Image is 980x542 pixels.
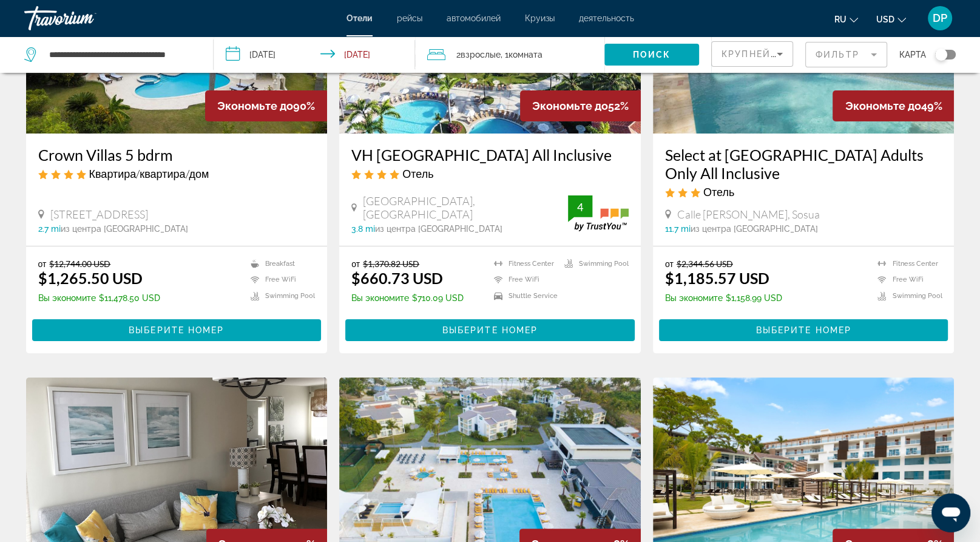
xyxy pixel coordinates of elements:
[721,49,869,59] span: Крупнейшие сбережения
[665,293,723,303] span: Вы экономите
[665,146,942,182] a: Select at [GEOGRAPHIC_DATA] Adults Only All Inclusive
[520,90,641,121] div: 52%
[214,36,415,73] button: Check-in date: Sep 21, 2025 Check-out date: Sep 27, 2025
[363,194,568,221] span: [GEOGRAPHIC_DATA], [GEOGRAPHIC_DATA]
[933,12,947,24] span: DP
[351,293,409,303] span: Вы экономите
[532,100,608,112] span: Экономьте до
[488,275,558,285] li: Free WiFi
[834,15,847,24] span: ru
[568,200,592,214] div: 4
[38,224,61,234] span: 2.7 mi
[363,259,419,269] del: $1,370.82 USD
[558,259,629,269] li: Swimming Pool
[32,322,322,335] a: Выберите номер
[38,146,316,164] a: Crown Villas 5 bdrm
[442,325,538,335] span: Выберите номер
[49,259,110,269] del: $12,744.00 USD
[447,13,501,23] a: автомобилей
[691,224,818,234] span: из центра [GEOGRAPHIC_DATA]
[899,46,926,63] span: карта
[351,167,629,180] div: 4 star Hotel
[876,15,894,24] span: USD
[397,13,422,23] a: рейсы
[351,259,360,269] span: от
[525,13,555,23] a: Круизы
[805,41,887,68] button: Filter
[833,90,954,121] div: 49%
[38,269,143,287] ins: $1,265.50 USD
[871,275,942,285] li: Free WiFi
[659,319,948,341] button: Выберите номер
[488,291,558,301] li: Shuttle Service
[89,167,209,180] span: Квартира/квартира/дом
[38,293,96,303] span: Вы экономите
[217,100,293,112] span: Экономьте до
[245,259,315,269] li: Breakfast
[38,259,47,269] span: от
[415,36,604,73] button: Travelers: 2 adults, 0 children
[871,259,942,269] li: Fitness Center
[665,185,942,198] div: 3 star Hotel
[579,13,634,23] a: деятельность
[871,291,942,301] li: Swimming Pool
[32,319,322,341] button: Выберите номер
[509,50,542,59] span: Комната
[245,275,315,285] li: Free WiFi
[665,293,782,303] p: $1,158.99 USD
[345,319,635,341] button: Выберите номер
[461,50,501,59] span: Взрослые
[50,208,148,221] span: [STREET_ADDRESS]
[351,224,375,234] span: 3.8 mi
[604,44,699,66] button: Поиск
[488,259,558,269] li: Fitness Center
[931,493,970,532] iframe: Кнопка запуска окна обмена сообщениями
[677,208,820,221] span: Calle [PERSON_NAME], Sosua
[402,167,433,180] span: Отель
[659,322,948,335] a: Выберите номер
[129,325,224,335] span: Выберите номер
[665,259,674,269] span: от
[834,10,858,28] button: Change language
[876,10,906,28] button: Change currency
[665,224,691,234] span: 11.7 mi
[351,293,464,303] p: $710.09 USD
[721,47,783,61] mat-select: Sort by
[245,291,315,301] li: Swimming Pool
[38,293,160,303] p: $11,478.50 USD
[351,146,629,164] a: VH [GEOGRAPHIC_DATA] All Inclusive
[845,100,921,112] span: Экономьте до
[38,167,316,180] div: 4 star Apartment
[456,46,501,63] span: 2
[703,185,734,198] span: Отель
[926,49,956,60] button: Toggle map
[633,50,671,59] span: Поиск
[677,259,733,269] del: $2,344.56 USD
[665,269,769,287] ins: $1,185.57 USD
[351,269,443,287] ins: $660.73 USD
[375,224,502,234] span: из центра [GEOGRAPHIC_DATA]
[61,224,188,234] span: из центра [GEOGRAPHIC_DATA]
[346,13,373,23] a: Отели
[501,46,542,63] span: , 1
[205,90,327,121] div: 90%
[755,325,851,335] span: Выберите номер
[924,5,956,31] button: User Menu
[568,195,629,231] img: trustyou-badge.svg
[345,322,635,335] a: Выберите номер
[24,2,146,34] a: Travorium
